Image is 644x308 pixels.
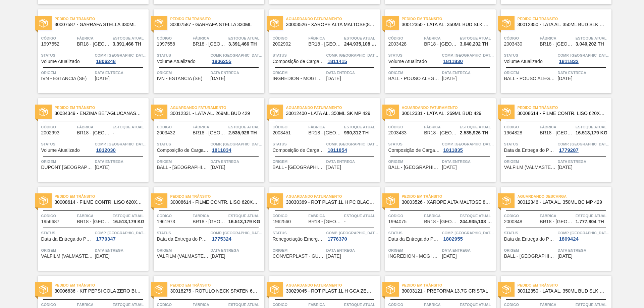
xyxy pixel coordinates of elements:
span: Comp. Carga [326,230,378,236]
span: Status [273,52,325,59]
span: Fábrica [77,212,111,219]
div: 1779287 [558,147,580,153]
span: Pedido em Trânsito [402,282,496,289]
span: BR18 - Pernambuco [193,130,226,135]
a: Comp. [GEOGRAPHIC_DATA]1770347 [95,230,147,242]
span: Aguardando Faturamento [286,104,380,111]
img: status [502,108,511,116]
span: Estoque atual [576,35,610,42]
span: 1962560 [273,219,291,224]
span: Código [273,124,307,130]
span: CONVERPLAST - GUARULHOS (SP) [273,254,325,259]
span: Fábrica [424,212,458,219]
span: Estoque atual [576,124,610,130]
span: 2003451 [273,130,291,135]
div: 1811830 [442,59,464,64]
span: Estoque atual [460,35,494,42]
span: Comp. Carga [211,52,263,59]
span: 30012350 - LATA AL. 350ML BUD SLK 429 [518,22,606,27]
span: 30008614 - FILME CONTR. LISO 620X45 MICRAS [170,200,259,205]
img: status [270,196,279,205]
span: Pedido em Trânsito [518,282,611,289]
span: 2.535,926 TH [460,130,488,135]
span: 30012346 - LATA AL. 350ML BC MP 429 [518,200,606,205]
img: status [386,196,395,205]
span: BR18 - Pernambuco [424,219,458,224]
span: VALFILM (VALMASTER) - MANAUS (AM) [41,254,93,259]
span: Estoque atual [113,124,147,130]
span: BALL - RECIFE (PE) [273,165,325,170]
img: status [155,108,163,116]
span: Aguardando Faturamento [402,104,496,111]
span: BR18 - Pernambuco [540,130,573,135]
span: Data da Entrega do Pedido Atrasada [388,237,440,242]
span: Status [504,230,556,236]
span: Estoque atual [344,124,378,130]
span: Pedido em Trânsito [402,15,496,22]
span: Estoque atual [344,212,378,219]
span: Código [388,212,423,219]
span: 2003428 [388,42,407,47]
span: Comp. Carga [211,141,263,147]
span: Status [41,52,93,59]
span: Fábrica [308,124,342,130]
span: Comp. Carga [95,52,147,59]
span: Código [388,124,423,130]
span: 2003432 [157,130,175,135]
span: Aguardando Descarga [518,193,611,200]
span: Status [273,230,325,236]
span: Data entrega [442,69,494,76]
span: Fábrica [77,124,111,130]
img: status [39,108,48,116]
span: Origem [157,69,209,76]
span: 244.935,108 KG [460,219,494,224]
span: BR18 - Pernambuco [77,219,110,224]
span: 08/08/2025 [442,165,457,170]
a: statusPedido em Trânsito30007587 - GARRAFA STELLA 330MLCódigo1997552FábricaBR18 - [GEOGRAPHIC_DAT... [33,9,149,93]
span: Estoque atual [344,35,378,42]
span: 30008614 - FILME CONTR. LISO 620X45 MICRAS [55,200,143,205]
span: Data entrega [326,69,378,76]
div: 1811834 [211,147,233,153]
a: Comp. [GEOGRAPHIC_DATA]1811835 [442,141,494,153]
span: Status [273,141,325,147]
a: Comp. [GEOGRAPHIC_DATA]1811415 [326,52,378,64]
span: Comp. Carga [95,141,147,147]
span: Código [41,212,75,219]
span: 30007587 - GARRAFA STELLA 330ML [170,22,259,27]
span: 30006636 - KIT PEPSI COLA ZERO BIB NF [55,289,143,294]
span: BR18 - Pernambuco [540,42,573,47]
span: 08/08/2025 [211,76,225,81]
a: statusAguardando Faturamento30003526 - XAROPE ALTA MALTOSE;82%;;Código2002902FábricaBR18 - [GEOGR... [264,9,380,93]
span: 1994075 [388,219,407,224]
span: Código [273,35,307,42]
span: Fábrica [308,212,342,219]
span: 3.040,202 TH [576,42,604,47]
img: status [386,108,395,116]
span: 08/08/2025 [326,76,341,81]
div: 1811415 [326,59,348,64]
a: Comp. [GEOGRAPHIC_DATA]1809424 [558,230,610,242]
span: Data entrega [442,158,494,165]
span: Estoque atual [576,212,610,219]
span: Fábrica [424,35,458,42]
span: Pedido em Trânsito [170,282,264,289]
span: Estoque atual [228,124,263,130]
span: Pedido em Trânsito [518,15,611,22]
span: Código [504,124,538,130]
span: BR18 - Pernambuco [193,219,226,224]
span: BR18 - Pernambuco [540,219,573,224]
div: 1811854 [326,147,348,153]
span: Origem [273,247,325,254]
span: 30008614 - FILME CONTR. LISO 620X45 MICRAS [518,111,606,116]
span: Código [504,212,538,219]
span: BR18 - Pernambuco [424,42,458,47]
span: Fábrica [193,212,227,219]
span: 1961973 [157,219,175,224]
span: Fábrica [193,35,227,42]
a: Comp. [GEOGRAPHIC_DATA]1806255 [211,52,263,64]
span: Composição de Carga Aceita [157,148,209,153]
img: status [155,196,163,205]
span: Origem [504,69,556,76]
div: 1776370 [326,236,348,242]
